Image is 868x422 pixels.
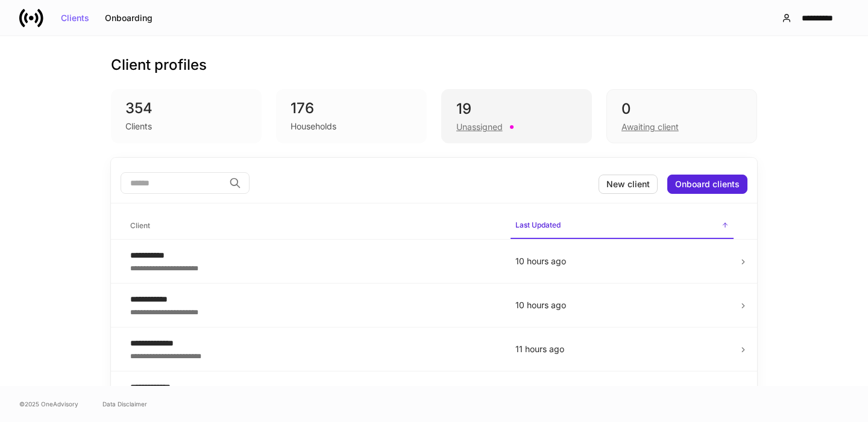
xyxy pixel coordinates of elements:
[606,89,757,143] div: 0Awaiting client
[456,121,503,133] div: Unassigned
[515,343,729,355] p: 11 hours ago
[621,121,679,133] div: Awaiting client
[291,99,412,118] div: 176
[19,399,78,409] span: © 2025 OneAdvisory
[61,14,89,22] div: Clients
[515,219,561,231] h6: Last Updated
[511,213,734,239] span: Last Updated
[456,99,577,119] div: 19
[675,180,740,188] div: Onboard clients
[667,175,747,194] button: Onboard clients
[515,255,729,267] p: 10 hours ago
[105,14,153,22] div: Onboarding
[441,89,592,143] div: 19Unassigned
[125,99,247,118] div: 354
[125,120,152,132] div: Clients
[97,8,160,28] button: Onboarding
[53,8,97,28] button: Clients
[515,299,729,311] p: 10 hours ago
[606,180,650,188] div: New client
[111,55,207,75] h3: Client profiles
[291,120,336,132] div: Households
[130,220,150,231] h6: Client
[102,399,147,409] a: Data Disclaimer
[599,175,658,194] button: New client
[125,214,501,238] span: Client
[621,99,742,119] div: 0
